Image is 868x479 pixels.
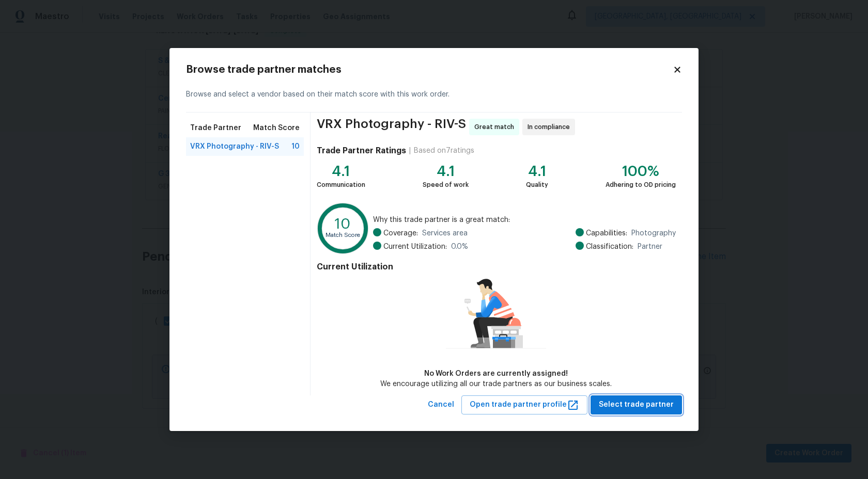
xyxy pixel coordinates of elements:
[317,146,406,156] h4: Trade Partner Ratings
[190,141,279,152] span: VRX Photography - RIV-S
[326,233,360,238] text: Match Score
[383,228,418,238] span: Coverage:
[317,180,365,190] div: Communication
[406,146,414,156] div: |
[526,180,548,190] div: Quality
[380,379,612,389] div: We encourage utilizing all our trade partners as our business scales.
[526,166,548,177] div: 4.1
[451,242,468,252] span: 0.0 %
[638,242,662,252] span: Partner
[253,123,300,133] span: Match Score
[631,228,676,238] span: Photography
[380,369,612,379] div: No Work Orders are currently assigned!
[424,395,458,414] button: Cancel
[317,119,466,135] span: VRX Photography - RIV-S
[606,166,676,177] div: 100%
[586,228,627,238] span: Capabilities:
[528,122,574,132] span: In compliance
[373,215,676,225] span: Why this trade partner is a great match:
[606,180,676,190] div: Adhering to OD pricing
[422,228,468,238] span: Services area
[317,262,676,272] h4: Current Utilization
[586,242,633,252] span: Classification:
[423,180,469,190] div: Speed of work
[414,146,474,156] div: Based on 7 ratings
[423,166,469,177] div: 4.1
[186,65,673,75] h2: Browse trade partner matches
[317,166,365,177] div: 4.1
[190,123,241,133] span: Trade Partner
[335,217,351,231] text: 10
[186,77,682,113] div: Browse and select a vendor based on their match score with this work order.
[470,398,579,411] span: Open trade partner profile
[383,242,447,252] span: Current Utilization:
[461,395,587,414] button: Open trade partner profile
[291,141,300,152] span: 10
[474,122,518,132] span: Great match
[591,395,682,414] button: Select trade partner
[599,398,674,411] span: Select trade partner
[428,398,454,411] span: Cancel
